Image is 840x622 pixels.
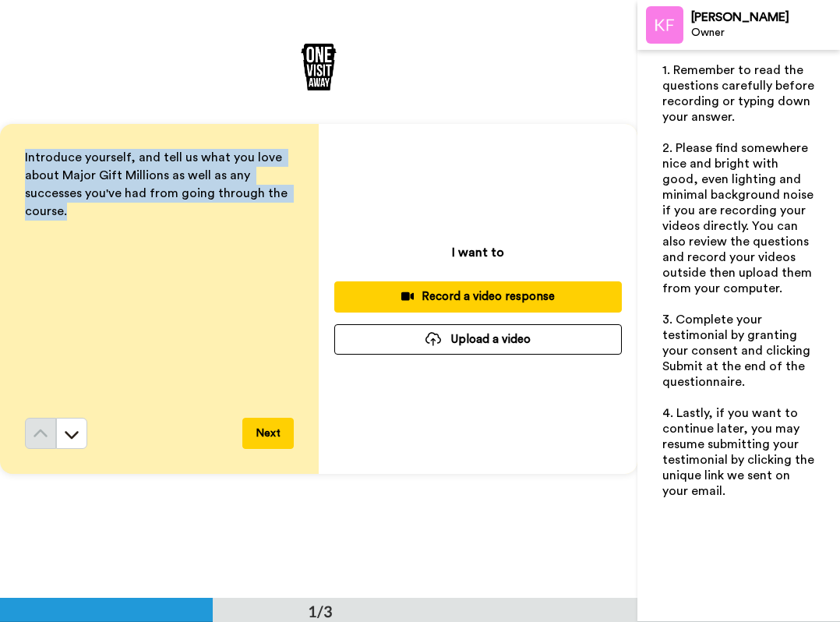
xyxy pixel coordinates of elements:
[452,243,504,262] p: I want to
[283,600,358,622] div: 1/3
[242,418,294,449] button: Next
[691,10,839,25] div: [PERSON_NAME]
[662,313,814,388] span: 3. Complete your testimonial by granting your consent and clicking Submit at the end of the quest...
[25,151,291,217] span: Introduce yourself, and tell us what you love about Major Gift Millions as well as any successes ...
[347,288,609,305] div: Record a video response
[646,6,683,44] img: Profile Image
[662,407,817,497] span: 4. Lastly, if you want to continue later, you may resume submitting your testimonial by clicking ...
[334,281,622,312] button: Record a video response
[334,324,622,355] button: Upload a video
[662,64,817,123] span: 1. Remember to read the questions carefully before recording or typing down your answer.
[662,142,817,295] span: 2. Please find somewhere nice and bright with good, even lighting and minimal background noise if...
[691,27,839,40] div: Owner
